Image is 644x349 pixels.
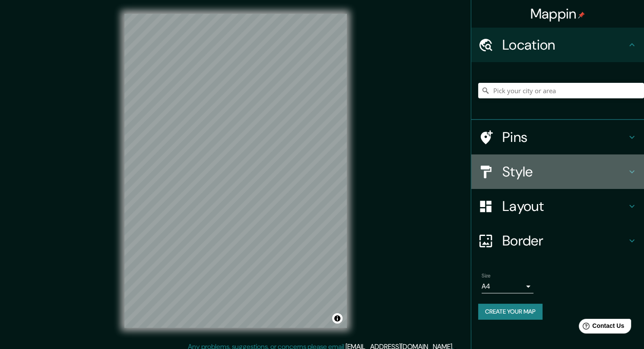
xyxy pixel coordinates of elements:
[471,223,644,258] div: Border
[502,129,627,146] h4: Pins
[471,154,644,189] div: Style
[502,198,627,215] h4: Layout
[567,315,634,340] iframe: Help widget launcher
[332,313,343,324] button: Toggle attribution
[530,5,585,22] h4: Mappin
[478,83,644,98] input: Pick your city or area
[578,12,585,19] img: pin-icon.png
[502,232,627,249] h4: Border
[471,28,644,62] div: Location
[482,280,533,293] div: A4
[502,163,627,180] h4: Style
[482,272,491,280] label: Size
[471,189,644,223] div: Layout
[502,36,627,53] h4: Location
[478,304,542,320] button: Create your map
[471,120,644,154] div: Pins
[124,14,347,328] canvas: Map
